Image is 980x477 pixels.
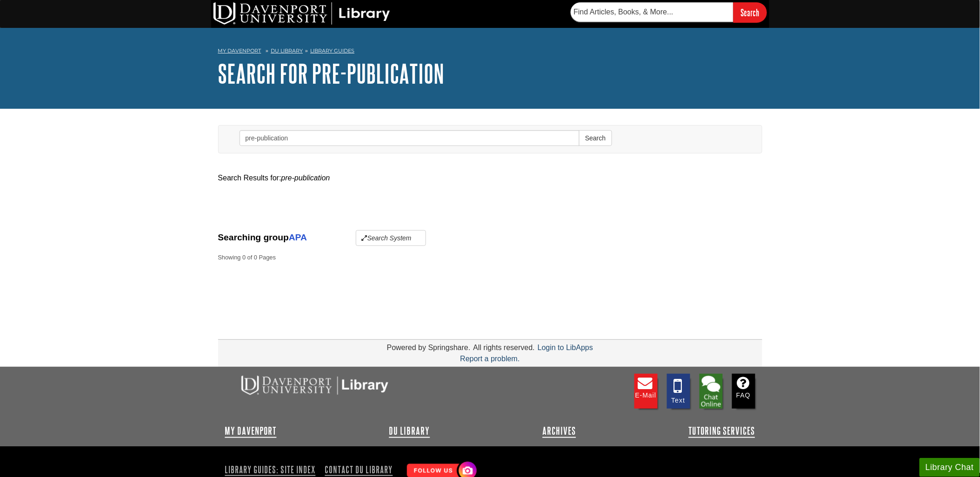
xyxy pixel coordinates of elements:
[579,130,612,146] button: Search
[218,60,762,87] h1: Search for pre-publication
[225,425,277,437] a: My Davenport
[732,374,755,409] a: FAQ
[689,425,755,437] a: Tutoring Services
[386,344,472,351] div: Powered by Springshare.
[634,374,658,409] a: E-mail
[218,47,261,55] a: My Davenport
[920,458,980,477] button: Library Chat
[218,253,762,262] strong: Showing 0 of 0 Pages
[543,425,576,437] a: Archives
[218,230,762,246] div: Searching group
[240,130,580,146] input: Search this Group
[700,374,723,409] img: Library Chat
[310,47,354,54] a: Library Guides
[271,47,303,54] a: DU Library
[218,45,762,60] nav: breadcrumb
[700,374,723,409] li: Chat with Library
[389,425,430,437] a: DU Library
[571,2,767,22] form: Searches DU Library's articles, books, and more
[571,2,733,22] input: Find Articles, Books, & More...
[472,344,536,351] div: All rights reserved.
[289,232,307,242] a: APA
[538,344,593,351] a: Login to LibApps
[225,374,402,396] img: DU Libraries
[356,230,426,246] button: Search System
[460,355,520,363] a: Report a problem.
[218,172,762,184] div: Search Results for:
[281,174,330,182] em: pre-publication
[733,2,767,22] input: Search
[213,2,390,25] img: DU Library
[667,374,690,409] a: Text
